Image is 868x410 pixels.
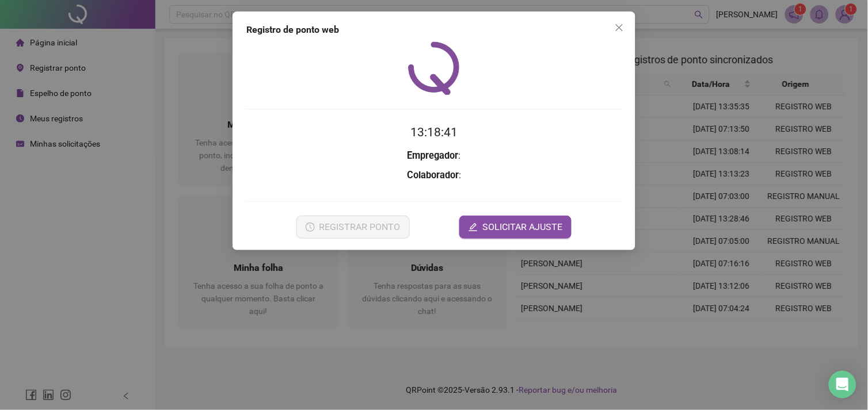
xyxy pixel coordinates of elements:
h3: : [246,148,622,163]
div: Open Intercom Messenger [829,371,856,398]
span: edit [469,223,478,232]
strong: Empregador [408,150,459,161]
img: QRPoint [408,41,460,95]
strong: Colaborador [407,170,459,181]
h3: : [246,168,622,183]
span: SOLICITAR AJUSTE [482,220,562,234]
button: editSOLICITAR AJUSTE [459,216,572,239]
button: Close [610,18,629,37]
div: Registro de ponto web [246,23,622,37]
time: 13:18:41 [410,125,458,139]
span: close [615,23,624,32]
button: REGISTRAR PONTO [296,216,410,239]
